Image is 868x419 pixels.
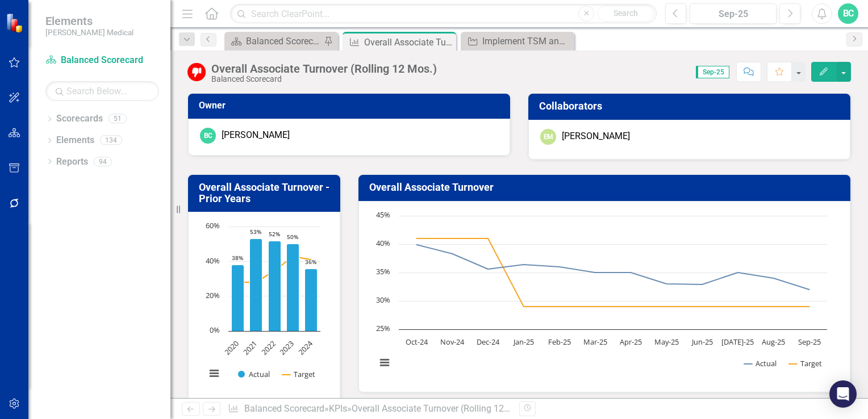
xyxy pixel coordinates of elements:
a: Reports [56,156,88,169]
button: Search [597,6,654,22]
a: Balanced Scorecard [244,403,324,414]
div: Balanced Scorecard Welcome Page [246,34,321,48]
div: BC [200,128,216,144]
text: 2023 [278,338,297,357]
svg: Interactive chart [370,210,833,380]
div: EM [540,129,556,145]
h3: Overall Associate Turnover - Prior Years [199,182,333,204]
text: Dec-24 [477,337,500,347]
input: Search Below... [45,81,159,101]
g: Actual, series 1 of 2. Bar series with 5 bars. [232,239,318,332]
button: Show Target [789,358,822,368]
div: [PERSON_NAME] [562,130,630,143]
text: 2020 [222,338,241,357]
button: View chart menu, Chart [206,366,222,382]
span: Elements [45,14,133,28]
div: Overall Associate Turnover (Rolling 12 Mos.) [211,62,437,75]
div: Balanced Scorecard [211,75,437,83]
button: View chart menu, Chart [377,355,393,371]
div: Overall Associate Turnover (Rolling 12 Mos.) [364,35,453,49]
text: 36% [305,258,316,266]
path: 2022, 51.7. Actual. [269,241,281,332]
div: Implement TSM and KAM Stay Interviews [482,34,571,48]
text: 40% [206,255,220,266]
input: Search ClearPoint... [230,4,657,24]
h3: Overall Associate Turnover [369,182,844,193]
a: Elements [56,134,94,147]
text: 50% [287,233,298,241]
path: 2023, 49.9. Actual. [287,244,299,332]
text: Sep-25 [798,337,820,347]
path: 2020, 38. Actual. [232,265,244,332]
button: Show Actual [744,358,777,368]
text: 35% [376,266,390,276]
div: Chart. Highcharts interactive chart. [200,221,328,391]
text: 60% [206,220,220,231]
text: Nov-24 [440,337,465,347]
text: 2022 [259,338,278,357]
a: Implement TSM and KAM Stay Interviews [464,34,571,48]
text: 2021 [241,338,260,357]
div: 134 [100,136,122,145]
span: Sep-25 [696,66,729,78]
text: May-25 [654,337,678,347]
div: Open Intercom Messenger [829,380,857,408]
text: Jun-25 [690,337,712,347]
text: 30% [376,295,390,305]
svg: Interactive chart [200,221,326,391]
button: BC [838,3,858,24]
button: Sep-25 [690,3,777,24]
path: 2024, 35.6. Actual. [305,269,318,332]
text: 20% [206,290,220,300]
div: Overall Associate Turnover (Rolling 12 Mos.) [352,403,529,414]
button: Show Actual [238,369,270,379]
text: 38% [232,254,243,262]
text: Mar-25 [583,337,607,347]
a: Balanced Scorecard [45,54,159,67]
text: [DATE]-25 [721,337,754,347]
img: Below Target [187,63,206,81]
small: [PERSON_NAME] Medical [45,28,133,37]
div: 94 [94,157,112,166]
a: KPIs [329,403,347,414]
text: 25% [376,323,390,333]
path: 2021, 53. Actual. [250,239,262,332]
text: Feb-25 [548,337,570,347]
h3: Collaborators [539,100,844,112]
img: ClearPoint Strategy [6,12,26,33]
div: 51 [108,114,127,124]
div: Chart. Highcharts interactive chart. [370,210,839,380]
a: Scorecards [56,112,103,125]
text: Oct-24 [405,337,428,347]
text: 45% [376,209,390,220]
text: Jan-25 [512,337,533,347]
text: 0% [210,325,220,335]
text: 2024 [296,338,315,357]
div: Sep-25 [694,7,773,21]
text: 40% [376,238,390,248]
button: Show Target [282,369,315,379]
h3: Owner [199,100,503,111]
div: [PERSON_NAME] [222,129,290,142]
text: 52% [269,230,280,238]
div: » » [228,403,511,416]
a: Balanced Scorecard Welcome Page [227,34,321,48]
span: Search [614,9,638,18]
text: Aug-25 [762,337,785,347]
text: Apr-25 [619,337,641,347]
text: 53% [250,228,261,236]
